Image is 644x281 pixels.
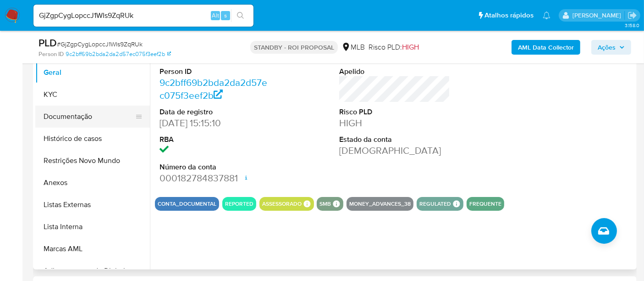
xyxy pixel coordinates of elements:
[35,106,143,128] button: Documentação
[35,238,150,260] button: Marcas AML
[339,144,450,157] dd: [DEMOGRAPHIC_DATA]
[160,172,270,185] dd: 000182784837881
[66,50,171,58] a: 9c2bff69b2bda2da2d57ec075f3eef2b
[160,67,270,77] dt: Person ID
[160,162,270,172] dt: Número da conta
[484,11,534,20] span: Atalhos rápidos
[591,40,631,55] button: Ações
[35,216,150,238] button: Lista Interna
[35,128,150,150] button: Histórico de casos
[572,11,624,20] p: erico.trevizan@mercadopago.com.br
[627,11,637,20] a: Sair
[402,42,419,52] span: HIGH
[160,135,270,145] dt: RBA
[33,10,253,22] input: Pesquise usuários ou casos...
[231,9,250,22] button: search-icon
[339,117,450,129] dd: HIGH
[35,172,150,194] button: Anexos
[35,150,150,172] button: Restrições Novo Mundo
[39,35,57,50] b: PLD
[369,42,419,52] span: Risco PLD:
[224,11,227,20] span: s
[212,11,219,20] span: Alt
[512,40,580,55] button: AML Data Collector
[57,39,143,49] span: # GjZgpCygLopccJ1WIs9ZqRUk
[339,135,450,145] dt: Estado da conta
[339,107,450,117] dt: Risco PLD
[35,84,150,106] button: KYC
[341,42,365,52] div: MLB
[35,194,150,216] button: Listas Externas
[339,67,450,77] dt: Apelido
[518,40,574,55] b: AML Data Collector
[598,40,616,55] span: Ações
[160,76,267,102] a: 9c2bff69b2bda2da2d57ec075f3eef2b
[250,41,338,54] p: STANDBY - ROI PROPOSAL
[39,50,64,58] b: Person ID
[160,107,270,117] dt: Data de registro
[625,22,639,29] span: 3.158.0
[160,117,270,129] dd: [DATE] 15:15:10
[543,11,550,19] a: Notificações
[35,62,150,84] button: Geral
